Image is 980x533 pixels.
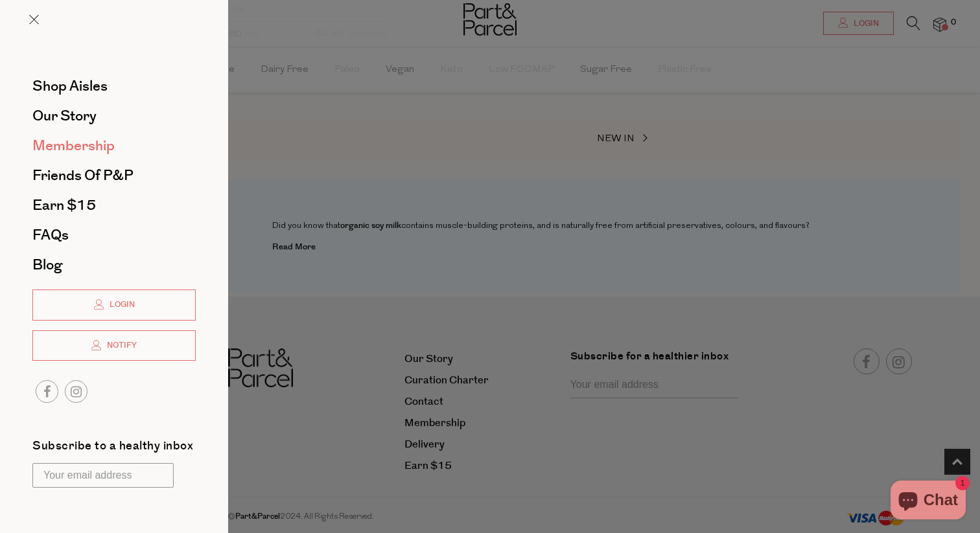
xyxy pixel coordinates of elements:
[32,76,108,96] span: Shop Aisles
[32,168,196,183] a: Friends of P&P
[32,330,196,361] a: Notify
[32,225,69,245] span: FAQs
[32,139,196,153] a: Membership
[32,289,196,321] a: Login
[32,463,174,488] input: Your email address
[32,106,97,126] span: Our Story
[32,440,193,457] label: Subscribe to a healthy inbox
[32,135,115,156] span: Membership
[32,79,196,93] a: Shop Aisles
[32,228,196,242] a: FAQs
[32,195,96,216] span: Earn $15
[32,109,196,123] a: Our Story
[32,165,134,186] span: Friends of P&P
[104,340,137,351] span: Notify
[887,481,970,523] inbox-online-store-chat: Shopify online store chat
[32,198,196,212] a: Earn $15
[32,255,62,275] span: Blog
[106,299,135,310] span: Login
[32,258,196,272] a: Blog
